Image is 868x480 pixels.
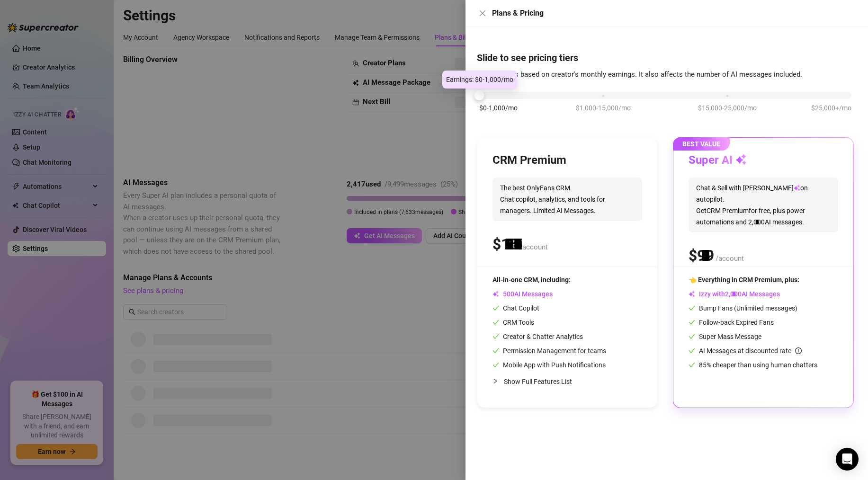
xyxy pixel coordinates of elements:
h3: Super AI [689,153,747,168]
span: Creator & Chatter Analytics [492,333,583,340]
span: 👈 Everything in CRM Premium, plus: [689,276,799,284]
span: /account [716,254,744,263]
span: /account [519,243,548,251]
span: check [492,319,499,326]
span: $0-1,000/mo [479,103,518,113]
span: close [479,9,486,17]
span: $15,000-25,000/mo [698,103,757,113]
span: $ [689,247,714,265]
div: Show Full Features List [492,370,642,392]
span: CRM Tools [492,319,534,326]
span: Our pricing is based on creator's monthly earnings. It also affects the number of AI messages inc... [477,70,802,79]
span: check [492,305,499,311]
span: check [689,362,695,368]
h4: Slide to see pricing tiers [477,51,857,64]
span: $25,000+/mo [811,103,851,113]
div: Plans & Pricing [492,8,857,19]
span: check [492,347,499,354]
span: $1,000-15,000/mo [576,103,631,113]
button: Close [477,8,488,19]
span: check [492,333,499,340]
span: Izzy with AI Messages [689,290,780,298]
span: AI Messages at discounted rate [699,347,802,355]
span: BEST VALUE [673,137,730,151]
span: 85% cheaper than using human chatters [689,361,817,369]
span: Follow-back Expired Fans [689,319,774,326]
span: check [689,305,695,311]
span: check [689,319,695,326]
span: collapsed [492,378,498,384]
span: Chat & Sell with [PERSON_NAME] on autopilot. Get CRM Premium for free, plus power automations and... [689,178,838,232]
span: Show Full Features List [504,378,572,385]
span: Permission Management for teams [492,347,606,355]
span: $ [492,235,518,253]
span: check [492,362,499,368]
div: Earnings: $0-1,000/mo [442,71,517,89]
span: info-circle [795,347,802,354]
h3: CRM Premium [492,153,566,168]
span: All-in-one CRM, including: [492,276,571,284]
span: The best OnlyFans CRM. Chat copilot, analytics, and tools for managers. Limited AI Messages. [492,178,642,221]
span: Chat Copilot [492,304,539,312]
span: check [689,333,695,340]
div: Open Intercom Messenger [836,448,859,471]
span: check [689,347,695,354]
span: Mobile App with Push Notifications [492,361,606,369]
span: Super Mass Message [689,333,761,340]
span: AI Messages [492,290,553,298]
span: Bump Fans (Unlimited messages) [689,304,797,312]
